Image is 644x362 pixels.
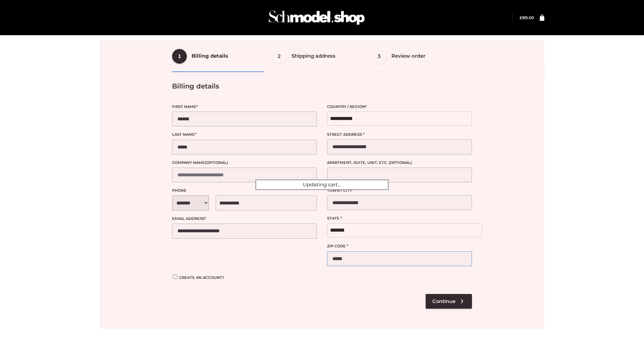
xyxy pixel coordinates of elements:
bdi: 89.00 [520,15,534,20]
span: £ [520,15,522,20]
img: Schmodel Admin 964 [266,4,367,31]
a: £89.00 [520,15,534,20]
div: Updating cart... [255,179,389,190]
